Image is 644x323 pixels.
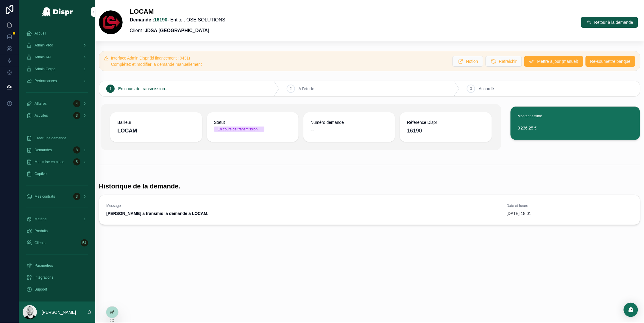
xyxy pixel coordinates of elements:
strong: [PERSON_NAME] a transmis la demande à LOCAM. [106,211,208,216]
button: Notion [453,56,483,67]
span: Paramètres [35,263,53,268]
span: Activités [35,113,48,118]
a: 16190 [154,17,168,22]
span: Message [106,203,500,208]
span: Montant estimé [518,114,542,118]
span: Matériel [35,217,47,221]
a: Captive [23,168,92,179]
span: [DATE] 18:01 [507,210,633,216]
span: Notion [466,58,478,64]
a: Admin Prod [23,40,92,51]
a: Mes contrats3 [23,191,92,202]
div: Complétez et modifier la demande manuellement [111,61,448,67]
h1: Historique de la demande. [99,182,180,191]
a: Mes mise en place5 [23,157,92,167]
span: Mes contrats [35,194,55,199]
div: 54 [81,239,88,246]
div: 3 [73,193,80,200]
a: Activités3 [23,110,92,121]
span: En cours de transmission... [118,86,169,92]
span: Mes mise en place [35,160,64,164]
strong: LOCAM [117,128,137,134]
span: Captive [35,171,47,176]
a: Performances [23,76,92,86]
a: Accueil [23,28,92,39]
div: 8 [73,146,80,154]
span: 1 [110,86,112,91]
a: Clients54 [23,238,92,248]
span: Complétez et modifier la demande manuellement [111,62,202,67]
span: A l'étude [299,86,314,92]
span: Affaires [35,101,46,106]
div: 3 [73,112,80,119]
span: -- [311,127,314,135]
img: App logo [41,7,73,17]
a: Affaires4 [23,98,92,109]
a: Créer une demande [23,133,92,143]
h5: Interface Admin Dispr (id financement : 9431) [111,56,448,60]
span: Statut [214,119,291,125]
span: Admin Prod [35,43,53,48]
span: Rafraichir [499,58,517,64]
a: Demandes8 [23,145,92,155]
span: Admin API [35,55,51,60]
button: Rafraichir [486,56,522,67]
span: Mettre à jour (manuel) [537,58,578,64]
div: 4 [73,100,80,107]
span: Re-soumettre banque [590,58,631,64]
p: [PERSON_NAME] [42,309,76,315]
span: Clients [35,241,46,245]
span: Intégrations [35,275,53,280]
button: Mettre à jour (manuel) [524,56,583,67]
span: Admin Corpo [35,67,55,71]
a: Produits [23,226,92,236]
span: Numéro demande [311,119,388,125]
span: Date et heure [507,203,633,208]
span: Support [35,287,47,292]
button: Retour à la demande [581,17,638,28]
h1: LOCAM [130,7,225,16]
span: Référence Dispr [407,119,484,125]
strong: Demande : [130,17,167,22]
span: Retour à la demande [594,19,633,25]
span: 3 [470,86,472,91]
div: Open Intercom Messenger [624,303,638,317]
span: Accordé [479,86,494,92]
p: - Entité : OSE SOLUTIONS [130,16,225,24]
div: 5 [73,158,80,166]
a: Admin Corpo [23,64,92,74]
span: Produits [35,229,48,233]
span: Performances [35,79,57,83]
button: Re-soumettre banque [586,56,635,67]
a: Intégrations [23,272,92,283]
span: 3 236,25 € [518,125,633,131]
span: Créer une demande [35,136,66,141]
a: Support [23,284,92,295]
span: Accueil [35,31,46,36]
strong: JDSA [GEOGRAPHIC_DATA] [145,28,210,33]
span: Bailleur [117,119,195,125]
div: En cours de transmission... [218,127,261,132]
a: Matériel [23,214,92,224]
p: Client : [130,27,225,34]
span: 16190 [407,127,422,135]
a: Admin API [23,52,92,63]
span: Demandes [35,148,52,152]
span: 2 [290,86,292,91]
a: Paramètres [23,260,92,271]
div: scrollable content [19,24,95,302]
